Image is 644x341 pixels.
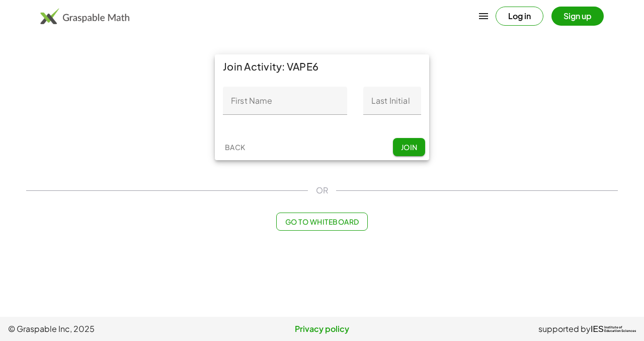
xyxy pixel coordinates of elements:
[496,7,543,26] button: Log in
[8,323,217,335] span: © Graspable Inc, 2025
[276,213,367,231] button: Go to Whiteboard
[604,326,636,333] span: Institute of Education Sciences
[285,217,359,226] span: Go to Whiteboard
[591,323,636,335] a: IESInstitute ofEducation Sciences
[551,7,604,26] button: Sign up
[400,143,417,152] span: Join
[393,138,425,156] button: Join
[224,143,245,152] span: Back
[215,54,429,79] div: Join Activity: VAPE6
[219,138,251,156] button: Back
[538,323,591,335] span: supported by
[591,324,604,334] span: IES
[316,184,328,196] span: OR
[217,323,427,335] a: Privacy policy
